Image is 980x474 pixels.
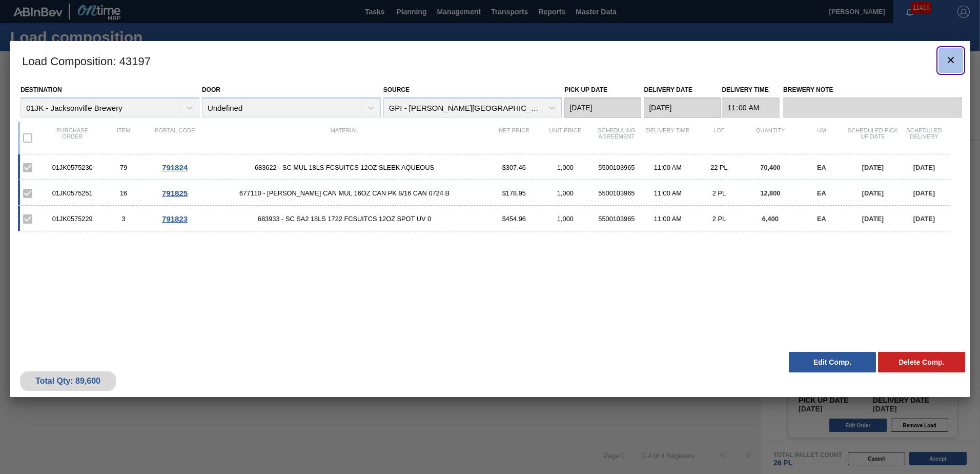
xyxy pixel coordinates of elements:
[488,215,540,223] div: $454.96
[642,127,693,149] div: Delivery Time
[642,189,693,197] div: 11:00 AM
[162,163,188,172] span: 791824
[862,215,884,223] span: [DATE]
[47,127,98,149] div: Purchase order
[693,127,745,149] div: Lot
[98,164,149,171] div: 79
[200,189,488,197] span: 677110 - CARR CAN MUL 16OZ CAN PK 8/16 CAN 0724 B
[862,189,884,197] span: [DATE]
[10,41,970,80] h3: Load Composition : 43197
[21,86,62,93] label: Destination
[540,164,591,171] div: 1,000
[98,189,149,197] div: 16
[642,215,693,223] div: 11:00 AM
[200,127,488,149] div: Material
[862,164,884,171] span: [DATE]
[149,214,200,223] div: Go to Order
[693,215,745,223] div: 2 PL
[745,127,796,149] div: Quantity
[693,189,745,197] div: 2 PL
[693,164,745,171] div: 22 PL
[762,215,779,223] span: 6,400
[591,127,642,149] div: Scheduling Agreement
[913,215,935,223] span: [DATE]
[847,127,899,149] div: Scheduled Pick up Date
[817,164,826,171] span: EA
[162,189,188,197] span: 791825
[98,127,149,149] div: Item
[149,163,200,172] div: Go to Order
[591,164,642,171] div: 5500103965
[591,215,642,223] div: 5500103965
[796,127,847,149] div: UM
[760,164,780,171] span: 70,400
[383,86,410,93] label: Source
[644,97,721,118] input: mm/dd/yyyy
[47,215,98,223] div: 01JK0575229
[202,86,220,93] label: Door
[817,215,826,223] span: EA
[162,214,188,223] span: 791823
[488,127,540,149] div: Net Price
[200,164,488,171] span: 683622 - SC MUL 18LS FCSUITCS 12OZ SLEEK AQUEOUS
[899,127,950,149] div: Scheduled Delivery
[878,352,965,372] button: Delete Comp.
[540,215,591,223] div: 1,000
[564,97,641,118] input: mm/dd/yyyy
[817,189,826,197] span: EA
[47,189,98,197] div: 01JK0575251
[47,164,98,171] div: 01JK0575230
[488,164,540,171] div: $307.46
[98,215,149,223] div: 3
[149,127,200,149] div: Portal code
[200,215,488,223] span: 683933 - SC SA2 18LS 1722 FCSUITCS 12OZ SPOT UV 0
[591,189,642,197] div: 5500103965
[913,189,935,197] span: [DATE]
[722,83,780,97] label: Delivery Time
[149,189,200,197] div: Go to Order
[913,164,935,171] span: [DATE]
[760,189,780,197] span: 12,800
[789,352,876,372] button: Edit Comp.
[642,164,693,171] div: 11:00 AM
[540,127,591,149] div: Unit Price
[644,86,692,93] label: Delivery Date
[564,86,607,93] label: Pick up Date
[540,189,591,197] div: 1,000
[28,377,108,386] div: Total Qty: 89,600
[783,83,962,97] label: Brewery Note
[488,189,540,197] div: $178.95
